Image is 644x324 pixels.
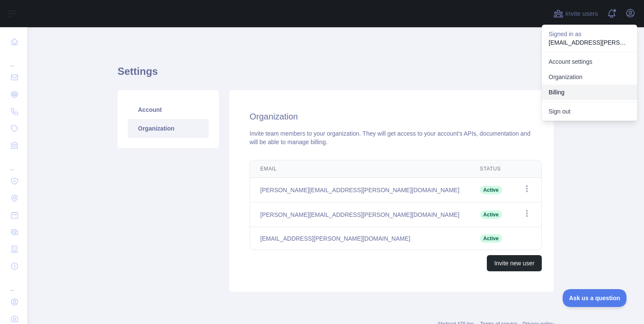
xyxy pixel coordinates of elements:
[563,289,627,307] iframe: Toggle Customer Support
[250,178,470,202] td: [PERSON_NAME][EMAIL_ADDRESS][PERSON_NAME][DOMAIN_NAME]
[480,186,502,194] span: Active
[549,38,630,47] p: [EMAIL_ADDRESS][PERSON_NAME][DOMAIN_NAME]
[7,155,20,172] div: ...
[480,234,502,243] span: Active
[549,30,630,38] p: Signed in as
[128,100,209,119] a: Account
[250,129,533,146] div: Invite team members to your organization. They will get access to your account's APIs, documentat...
[7,276,20,293] div: ...
[565,9,598,19] span: Invite users
[542,69,637,85] a: Organization
[128,119,209,138] a: Organization
[250,160,470,178] th: Email
[480,210,502,219] span: Active
[118,65,554,85] h1: Settings
[542,54,637,69] a: Account settings
[542,104,637,119] button: Sign out
[250,227,470,250] td: [EMAIL_ADDRESS][PERSON_NAME][DOMAIN_NAME]
[542,85,637,100] button: Billing
[7,51,20,68] div: ...
[250,111,533,122] h2: Organization
[470,160,512,178] th: Status
[250,202,470,227] td: [PERSON_NAME][EMAIL_ADDRESS][PERSON_NAME][DOMAIN_NAME]
[487,255,541,271] button: Invite new user
[552,7,600,20] button: Invite users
